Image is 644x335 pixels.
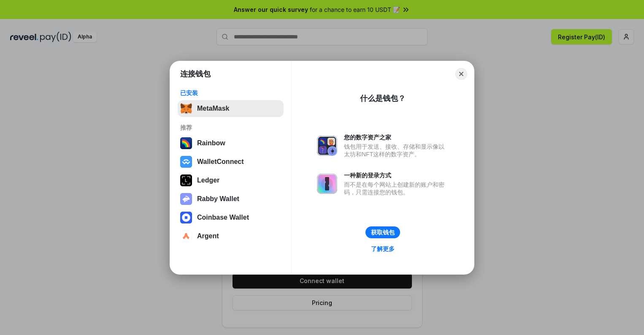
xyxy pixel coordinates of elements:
img: svg+xml,%3Csvg%20xmlns%3D%22http%3A%2F%2Fwww.w3.org%2F2000%2Fsvg%22%20fill%3D%22none%22%20viewBox... [317,136,337,156]
button: 获取钱包 [365,226,400,238]
img: svg+xml,%3Csvg%20xmlns%3D%22http%3A%2F%2Fwww.w3.org%2F2000%2Fsvg%22%20fill%3D%22none%22%20viewBox... [180,193,192,205]
div: Coinbase Wallet [197,214,249,221]
div: 钱包用于发送、接收、存储和显示像以太坊和NFT这样的数字资产。 [344,143,449,158]
div: WalletConnect [197,158,244,166]
img: svg+xml,%3Csvg%20width%3D%2228%22%20height%3D%2228%22%20viewBox%3D%220%200%2028%2028%22%20fill%3D... [180,212,192,223]
h1: 连接钱包 [180,69,211,79]
div: 推荐 [180,124,281,131]
div: 您的数字资产之家 [344,133,449,141]
div: 获取钱包 [371,229,395,236]
img: svg+xml,%3Csvg%20fill%3D%22none%22%20height%3D%2233%22%20viewBox%3D%220%200%2035%2033%22%20width%... [180,103,192,114]
img: svg+xml,%3Csvg%20width%3D%22120%22%20height%3D%22120%22%20viewBox%3D%220%200%20120%20120%22%20fil... [180,137,192,149]
button: Argent [178,228,284,245]
div: 已安装 [180,89,281,97]
div: Ledger [197,177,219,184]
img: svg+xml,%3Csvg%20xmlns%3D%22http%3A%2F%2Fwww.w3.org%2F2000%2Fsvg%22%20fill%3D%22none%22%20viewBox... [317,174,337,194]
div: MetaMask [197,105,229,112]
div: Rabby Wallet [197,195,239,203]
div: Argent [197,232,219,240]
button: Rabby Wallet [178,191,284,207]
div: 了解更多 [371,245,395,253]
button: Rainbow [178,135,284,152]
div: Rainbow [197,139,225,147]
img: svg+xml,%3Csvg%20width%3D%2228%22%20height%3D%2228%22%20viewBox%3D%220%200%2028%2028%22%20fill%3D... [180,156,192,168]
button: Ledger [178,172,284,189]
a: 了解更多 [366,243,400,254]
div: 而不是在每个网站上创建新的账户和密码，只需连接您的钱包。 [344,181,449,196]
button: MetaMask [178,100,284,117]
div: 一种新的登录方式 [344,172,449,179]
button: Close [455,68,467,80]
img: svg+xml,%3Csvg%20width%3D%2228%22%20height%3D%2228%22%20viewBox%3D%220%200%2028%2028%22%20fill%3D... [180,230,192,242]
button: WalletConnect [178,153,284,170]
div: 什么是钱包？ [360,93,406,103]
button: Coinbase Wallet [178,209,284,226]
img: svg+xml,%3Csvg%20xmlns%3D%22http%3A%2F%2Fwww.w3.org%2F2000%2Fsvg%22%20width%3D%2228%22%20height%3... [180,174,192,186]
